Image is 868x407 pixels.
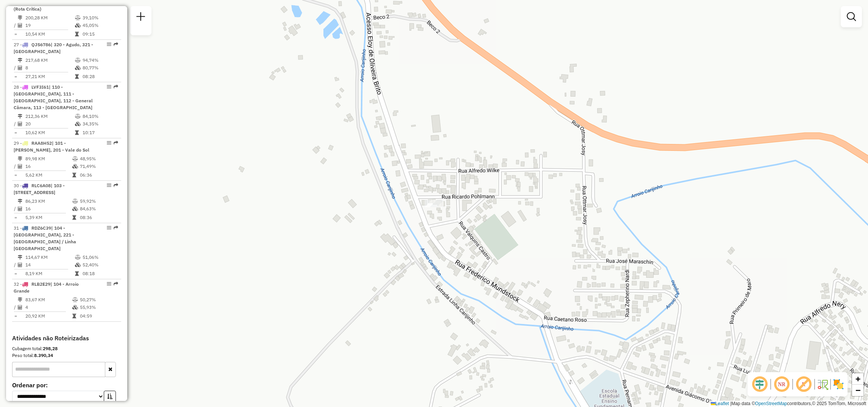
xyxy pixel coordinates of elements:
td: 10:17 [82,129,118,136]
td: 14 [25,261,75,269]
td: 4 [25,304,72,311]
td: / [14,163,17,170]
i: Distância Total [18,157,22,161]
i: % de utilização do peso [75,114,81,119]
td: / [14,64,17,72]
td: 86,23 KM [25,197,72,205]
img: Exibir/Ocultar setores [832,378,845,390]
td: 217,68 KM [25,56,75,64]
em: Opções [107,282,111,286]
div: Cubagem total: [12,345,121,352]
span: QJS6786 [31,42,51,47]
i: % de utilização do peso [75,58,81,63]
em: Rota exportada [114,85,118,89]
i: % de utilização da cubagem [72,305,78,310]
td: 20 [25,120,75,128]
a: Exibir filtros [844,9,859,24]
td: 83,67 KM [25,296,72,304]
span: 31 - [14,225,76,251]
i: Tempo total em rota [75,271,79,276]
td: 5,39 KM [25,214,72,221]
a: OpenStreetMap [755,401,787,406]
td: 27,21 KM [25,73,75,80]
em: Rota exportada [114,183,118,188]
i: Tempo total em rota [72,173,76,177]
td: = [14,171,17,179]
span: 28 - [14,84,93,110]
i: Total de Atividades [18,66,22,70]
td: 45,05% [82,22,118,29]
div: Peso total: [12,352,121,359]
td: / [14,261,17,269]
td: 19 [25,22,75,29]
td: = [14,30,17,38]
span: LVF3I61 [31,84,49,90]
td: 212,36 KM [25,113,75,120]
a: Nova sessão e pesquisa [133,9,148,26]
i: Distância Total [18,199,22,203]
td: 10,62 KM [25,129,75,136]
i: Total de Atividades [18,305,22,310]
em: Rota exportada [114,42,118,47]
em: Opções [107,225,111,230]
td: 08:36 [80,214,118,221]
i: % de utilização da cubagem [72,164,78,169]
i: Total de Atividades [18,122,22,126]
i: Total de Atividades [18,207,22,211]
span: RAA8H52 [31,140,52,146]
td: = [14,270,17,277]
td: 71,49% [80,163,118,170]
td: / [14,205,17,213]
td: 39,10% [82,14,118,22]
td: 04:59 [80,312,118,320]
span: 27 - [14,42,93,54]
td: 09:15 [82,30,118,38]
i: Tempo total em rota [75,130,79,135]
td: 52,40% [82,261,118,269]
td: 80,77% [82,64,118,72]
span: Exibir rótulo [795,375,813,393]
img: Fluxo de ruas [816,378,829,390]
td: / [14,22,17,29]
a: Zoom in [852,373,863,385]
em: Opções [107,85,111,89]
i: Total de Atividades [18,23,22,28]
i: Distância Total [18,58,22,63]
td: 89,98 KM [25,155,72,163]
span: | 110 - [GEOGRAPHIC_DATA], 111 - [GEOGRAPHIC_DATA], 112 - General Câmara, 113 - [GEOGRAPHIC_DATA] [14,84,93,110]
i: Distância Total [18,16,22,20]
i: % de utilização da cubagem [75,122,81,126]
button: Ordem crescente [104,391,116,402]
span: 29 - [14,140,89,153]
i: % de utilização do peso [72,199,78,203]
strong: 8.390,34 [34,352,53,358]
i: % de utilização da cubagem [75,263,81,267]
em: Rota exportada [114,225,118,230]
h4: Atividades não Roteirizadas [12,335,121,342]
td: 51,06% [82,254,118,261]
em: Opções [107,141,111,145]
span: + [856,374,860,384]
td: 5,62 KM [25,171,72,179]
td: 08:18 [82,270,118,277]
span: 32 - [14,281,79,294]
a: Leaflet [711,401,729,406]
i: Total de Atividades [18,164,22,169]
td: 55,93% [80,304,118,311]
span: RDZ6C39 [31,225,51,231]
i: Tempo total em rota [75,32,79,36]
td: 8 [25,64,75,72]
td: 59,92% [80,197,118,205]
i: % de utilização do peso [72,157,78,161]
i: Tempo total em rota [72,314,76,318]
label: Ordenar por: [12,380,121,390]
td: 10,54 KM [25,30,75,38]
td: / [14,120,17,128]
em: Rota exportada [114,282,118,286]
i: Tempo total em rota [75,74,79,79]
div: Map data © contributors,© 2025 TomTom, Microsoft [709,401,868,407]
td: 06:36 [80,171,118,179]
i: % de utilização do peso [75,255,81,260]
span: | [730,401,731,406]
i: % de utilização da cubagem [72,207,78,211]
